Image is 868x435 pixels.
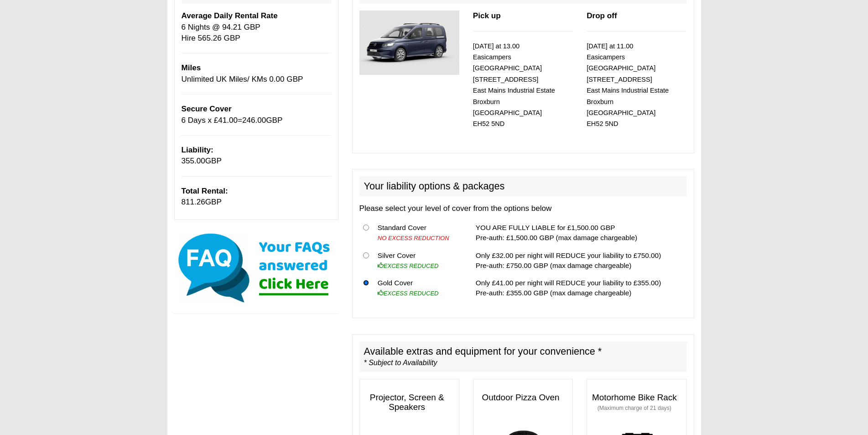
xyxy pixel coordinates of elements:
[374,274,462,302] td: Gold Cover
[472,274,687,302] td: Only £41.00 per night will REDUCE your liability to £355.00) Pre-auth: £355.00 GBP (max damage ch...
[182,157,205,165] span: 355.00
[182,187,228,195] b: Total Rental:
[473,388,572,407] h3: Outdoor Pizza Oven
[472,219,687,247] td: YOU ARE FULLY LIABLE for £1,500.00 GBP Pre-auth: £1,500.00 GBP (max damage chargeable)
[174,231,338,304] img: Click here for our most common FAQs
[182,63,201,72] b: Miles
[182,145,331,167] p: GBP
[242,116,266,125] span: 246.00
[374,246,462,274] td: Silver Cover
[472,246,687,274] td: Only £32.00 per night will REDUCE your liability to £750.00) Pre-auth: £750.00 GBP (max damage ch...
[598,405,671,411] small: (Maximum charge of 21 days)
[378,262,439,269] i: EXCESS REDUCED
[360,388,459,417] h3: Projector, Screen & Speakers
[587,388,686,417] h3: Motorhome Bike Rack
[182,105,232,113] span: Secure Cover
[378,290,439,297] i: EXCESS REDUCED
[182,104,331,126] p: 6 Days x £ = GBP
[218,116,238,125] span: 41.00
[182,198,205,206] span: 811.26
[473,11,501,20] b: Pick up
[473,42,555,128] small: [DATE] at 13.00 Easicampers [GEOGRAPHIC_DATA] [STREET_ADDRESS] East Mains Industrial Estate Broxb...
[182,186,331,208] p: GBP
[587,11,617,20] b: Drop off
[359,176,687,196] h2: Your liability options & packages
[378,235,449,241] i: NO EXCESS REDUCTION
[182,10,331,44] p: 6 Nights @ 94.21 GBP Hire 565.26 GBP
[359,203,687,214] p: Please select your level of cover from the options below
[364,359,437,367] i: * Subject to Availability
[359,341,687,372] h2: Available extras and equipment for your convenience *
[587,42,669,128] small: [DATE] at 11.00 Easicampers [GEOGRAPHIC_DATA] [STREET_ADDRESS] East Mains Industrial Estate Broxb...
[374,219,462,247] td: Standard Cover
[359,10,459,75] img: 348.jpg
[182,11,278,20] b: Average Daily Rental Rate
[182,63,331,85] p: Unlimited UK Miles/ KMs 0.00 GBP
[182,146,213,154] b: Liability:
